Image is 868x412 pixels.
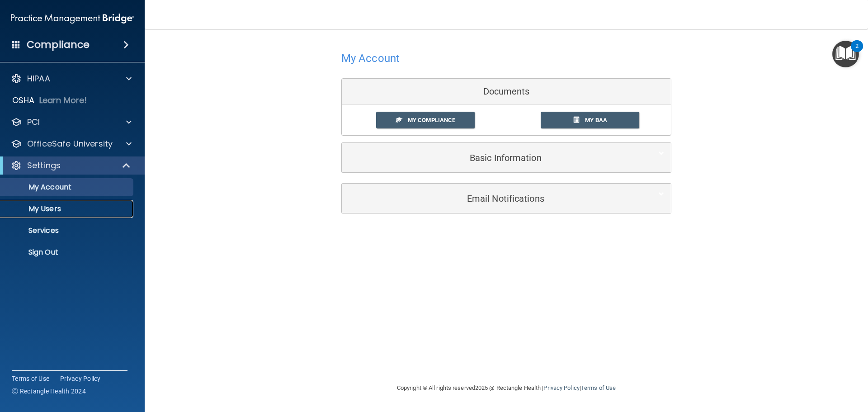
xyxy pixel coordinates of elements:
[27,138,113,149] p: OfficeSafe University
[832,41,859,67] button: Open Resource Center, 2 new notifications
[39,95,87,106] p: Learn More!
[12,387,86,396] span: Ⓒ Rectangle Health 2024
[27,160,61,171] p: Settings
[349,147,664,168] a: Basic Information
[11,9,134,28] img: PMB logo
[27,117,40,128] p: PCI
[408,117,455,123] span: My Compliance
[543,384,579,391] a: Privacy Policy
[6,183,129,192] p: My Account
[342,79,671,105] div: Documents
[11,138,132,149] a: OfficeSafe University
[585,117,607,123] span: My BAA
[349,194,637,204] h5: Email Notifications
[349,153,637,163] h5: Basic Information
[12,374,49,383] a: Terms of Use
[581,384,616,391] a: Terms of Use
[349,188,664,208] a: Email Notifications
[341,52,400,64] h4: My Account
[11,73,132,84] a: HIPAA
[12,95,35,106] p: OSHA
[855,46,859,58] div: 2
[27,73,50,84] p: HIPAA
[341,374,671,403] div: Copyright © All rights reserved 2025 @ Rectangle Health | |
[6,204,129,213] p: My Users
[11,117,132,128] a: PCI
[27,38,90,51] h4: Compliance
[712,348,857,384] iframe: Drift Widget Chat Controller
[6,226,129,235] p: Services
[6,248,129,257] p: Sign Out
[60,374,101,383] a: Privacy Policy
[11,160,131,171] a: Settings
